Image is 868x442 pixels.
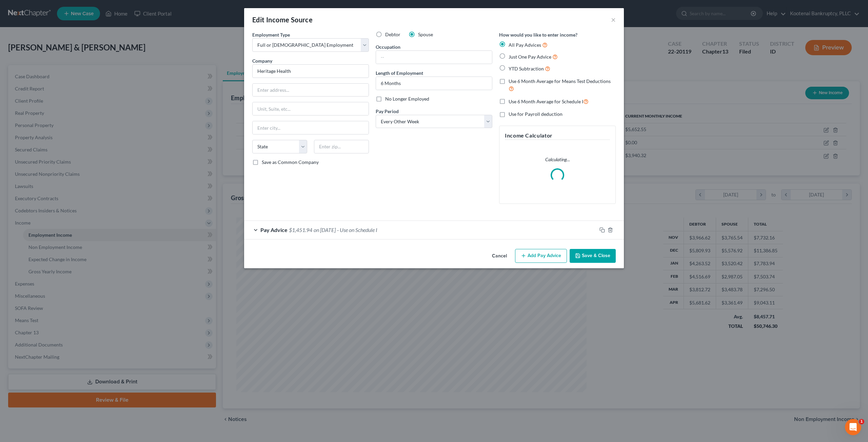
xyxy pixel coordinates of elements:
[385,96,429,102] span: No Longer Employed
[376,51,492,64] input: --
[505,156,610,163] p: Calculating...
[376,69,423,77] label: Length of Employment
[515,249,567,263] button: Add Pay Advice
[262,159,319,165] span: Save as Common Company
[505,131,610,140] h5: Income Calculator
[260,227,288,233] span: Pay Advice
[509,99,583,104] span: Use 6 Month Average for Schedule I
[509,54,551,60] span: Just One Pay Advice
[376,77,492,90] input: ex: 2 years
[252,64,369,78] input: Search company by name...
[509,111,563,117] span: Use for Payroll deduction
[859,419,864,424] span: 1
[252,15,313,24] div: Edit Income Source
[418,31,433,37] span: Spouse
[253,84,369,97] input: Enter address...
[570,249,616,263] button: Save & Close
[509,42,541,48] span: All Pay Advices
[252,32,290,38] span: Employment Type
[509,78,611,84] span: Use 6 Month Average for Means Test Deductions
[337,227,377,233] span: - Use on Schedule I
[845,419,861,435] iframe: Intercom live chat
[289,227,312,233] span: $1,451.94
[499,31,577,38] label: How would you like to enter income?
[611,16,616,24] button: ×
[487,250,512,263] button: Cancel
[376,108,399,114] span: Pay Period
[314,227,336,233] span: on [DATE]
[253,102,369,115] input: Unit, Suite, etc...
[253,121,369,134] input: Enter city...
[509,66,544,71] span: YTD Subtraction
[252,58,272,64] span: Company
[314,140,369,153] input: Enter zip...
[376,43,400,50] label: Occupation
[385,31,400,37] span: Debtor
